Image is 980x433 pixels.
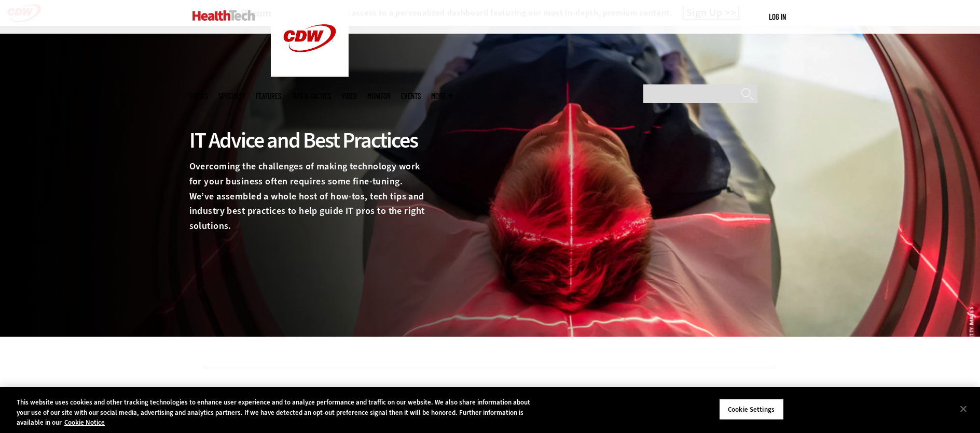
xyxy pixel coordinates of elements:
p: Overcoming the challenges of making technology work for your business often requires some fine-tu... [189,159,430,234]
div: IT Advice and Best Practices [189,126,430,154]
span: More [431,92,453,100]
div: This website uses cookies and other tracking technologies to enhance user experience and to analy... [17,397,539,428]
a: Tips & Tactics [292,92,331,100]
a: MonITor [367,92,391,100]
span: Specialty [218,92,245,100]
iframe: advertisement [301,384,679,430]
a: Events [401,92,421,100]
div: User menu [769,11,786,22]
button: Close [952,397,975,420]
a: Video [341,92,357,100]
a: More information about your privacy [64,418,105,427]
button: Cookie Settings [719,398,784,420]
span: Topics [189,92,208,100]
a: Log in [769,12,786,21]
img: Home [192,10,255,21]
a: Features [256,92,281,100]
a: CDW [271,68,349,79]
